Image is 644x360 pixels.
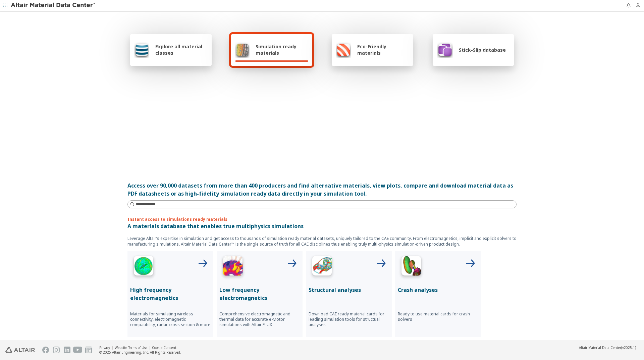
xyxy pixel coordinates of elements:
[235,42,250,58] img: Simulation ready materials
[127,251,213,337] button: High Frequency IconHigh frequency electromagneticsMaterials for simulating wireless connectivity,...
[398,311,478,322] p: Ready to use material cards for crash solvers
[217,251,303,337] button: Low Frequency IconLow frequency electromagneticsComprehensive electromagnetic and thermal data fo...
[99,350,181,355] div: © 2025 Altair Engineering, Inc. All Rights Reserved.
[130,254,157,280] img: High Frequency Icon
[309,311,389,327] p: Download CAE ready material cards for leading simulation tools for structual analyses
[395,251,481,337] button: Crash Analyses IconCrash analysesReady to use material cards for crash solvers
[127,236,517,247] p: Leverage Altair’s expertise in simulation and get access to thousands of simulation ready materia...
[579,345,636,350] div: (v2025.1)
[357,43,409,56] span: Eco-Friendly materials
[134,42,149,58] img: Explore all material classes
[459,47,506,53] span: Stick-Slip database
[11,2,96,9] img: Altair Material Data Center
[155,43,208,56] span: Explore all material classes
[152,345,176,350] a: Cookie Consent
[398,286,478,294] p: Crash analyses
[219,254,246,280] img: Low Frequency Icon
[219,286,300,302] p: Low frequency electromagnetics
[115,345,147,350] a: Website Terms of Use
[398,254,425,280] img: Crash Analyses Icon
[256,43,308,56] span: Simulation ready materials
[127,222,517,230] p: A materials database that enables true multiphysics simulations
[309,254,335,280] img: Structural Analyses Icon
[130,286,211,302] p: High frequency electromagnetics
[219,311,300,327] p: Comprehensive electromagnetic and thermal data for accurate e-Motor simulations with Altair FLUX
[130,311,211,327] p: Materials for simulating wireless connectivity, electromagnetic compatibility, radar cross sectio...
[127,182,517,198] div: Access over 90,000 datasets from more than 400 producers and find alternative materials, view plo...
[5,347,35,353] img: Altair Engineering
[309,286,389,294] p: Structural analyses
[336,42,351,58] img: Eco-Friendly materials
[99,345,110,350] a: Privacy
[306,251,392,337] button: Structural Analyses IconStructural analysesDownload CAE ready material cards for leading simulati...
[579,345,621,350] span: Altair Material Data Center
[127,216,517,222] p: Instant access to simulations ready materials
[437,42,453,58] img: Stick-Slip database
